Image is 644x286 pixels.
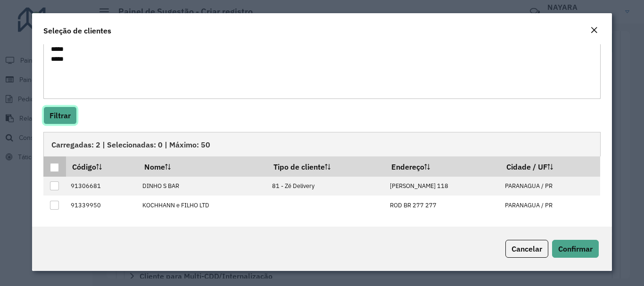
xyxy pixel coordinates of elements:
[512,244,542,253] span: Cancelar
[267,177,385,196] td: 81 - Zé Delivery
[66,177,138,196] td: 91306681
[66,156,138,176] th: Código
[500,196,600,215] td: PARANAGUA / PR
[43,106,77,124] button: Filtrar
[66,196,138,215] td: 91339950
[558,244,593,253] span: Confirmar
[43,25,111,36] h4: Seleção de clientes
[587,25,601,37] button: Close
[505,240,548,258] button: Cancelar
[500,177,600,196] td: PARANAGUA / PR
[385,196,500,215] td: ROD BR 277 277
[267,156,385,176] th: Tipo de cliente
[590,26,598,34] em: Fechar
[43,132,600,156] div: Carregadas: 2 | Selecionadas: 0 | Máximo: 50
[500,156,600,176] th: Cidade / UF
[138,156,267,176] th: Nome
[385,177,500,196] td: [PERSON_NAME] 118
[385,156,500,176] th: Endereço
[138,196,267,215] td: KOCHHANN e FILHO LTD
[552,240,599,258] button: Confirmar
[138,177,267,196] td: DINHO S BAR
